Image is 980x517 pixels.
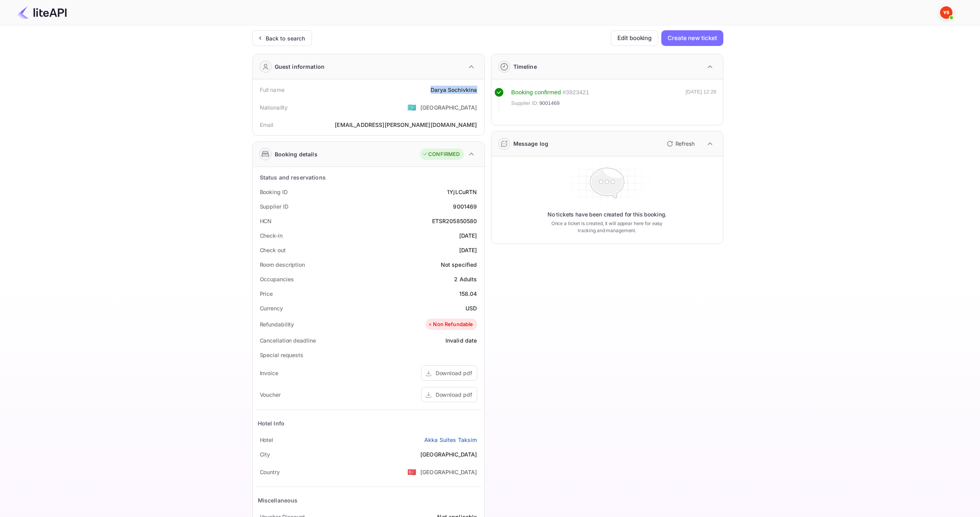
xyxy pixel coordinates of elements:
div: Special requests [260,351,303,359]
div: 1YjLCuRTN [447,188,477,196]
div: 158.04 [459,290,477,298]
div: Not specified [441,260,477,269]
div: Occupancies [260,275,294,283]
div: USD [465,304,477,312]
div: Hotel [260,436,274,444]
button: Edit booking [611,30,658,46]
div: HCN [260,217,272,225]
span: United States [407,100,416,114]
div: Download pdf [436,390,472,399]
button: Refresh [662,137,698,150]
div: [GEOGRAPHIC_DATA] [420,468,477,476]
div: Voucher [260,390,281,399]
div: Booking ID [260,188,288,196]
div: Supplier ID [260,202,288,211]
a: Akka Suites Taksim [424,436,477,444]
div: 9001469 [453,202,477,211]
div: Booking details [275,150,318,158]
div: Country [260,468,280,476]
div: Currency [260,304,283,312]
div: [DATE] [459,231,477,240]
img: Yandex Support [940,6,953,19]
div: Guest information [275,62,325,71]
div: Back to search [266,34,305,42]
div: Message log [513,139,549,148]
div: Room description [260,260,305,269]
div: Status and reservations [260,173,326,181]
div: Cancellation deadline [260,336,316,345]
div: Price [260,290,273,298]
div: Email [260,121,274,129]
div: Refundability [260,320,294,328]
div: [DATE] 12:26 [686,88,717,111]
div: [GEOGRAPHIC_DATA] [420,450,477,458]
p: Refresh [675,139,695,148]
div: Full name [260,86,285,94]
div: [GEOGRAPHIC_DATA] [420,103,477,112]
div: Timeline [513,62,537,71]
div: # 3923421 [562,88,589,97]
div: City [260,450,270,458]
div: CONFIRMED [422,150,460,158]
p: No tickets have been created for this booking. [547,211,667,218]
div: Check-in [260,231,283,240]
div: Non Refundable [427,321,473,328]
span: United States [407,465,416,479]
div: Booking confirmed [511,88,561,97]
div: Hotel Info [258,419,285,427]
div: Invoice [260,369,278,377]
div: Darya Sochivkina [431,86,477,94]
button: Create new ticket [661,30,723,46]
div: Download pdf [436,369,472,377]
span: 9001469 [539,99,560,107]
div: Miscellaneous [258,496,298,504]
div: ETSR205850580 [432,217,477,225]
p: Once a ticket is created, it will appear here for easy tracking and management. [545,220,669,234]
div: [DATE] [459,246,477,254]
div: Check out [260,246,286,254]
div: [EMAIL_ADDRESS][PERSON_NAME][DOMAIN_NAME] [335,121,477,129]
div: 2 Adults [454,275,477,283]
img: LiteAPI Logo [17,6,67,19]
span: Supplier ID: [511,99,539,107]
div: Invalid date [445,336,477,345]
div: Nationality [260,103,288,112]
